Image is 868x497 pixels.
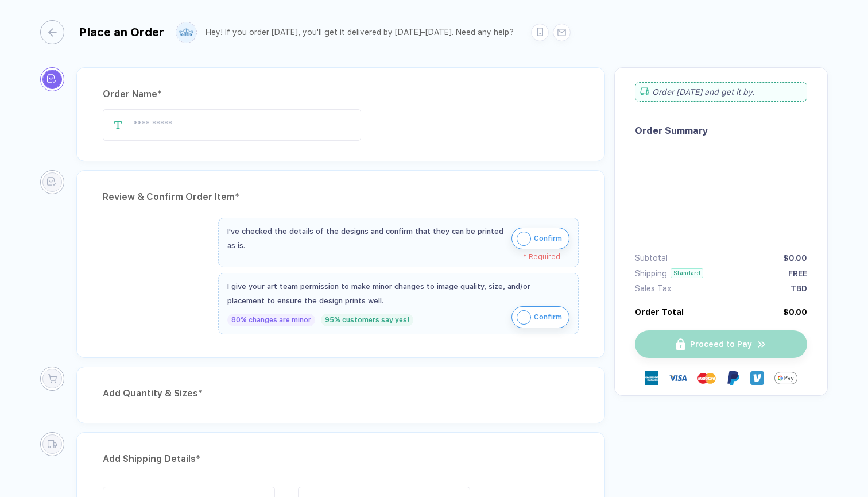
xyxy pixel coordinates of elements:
button: iconConfirm [511,228,569,249]
div: Order [DATE] and get it by . [635,82,807,102]
div: $0.00 [783,307,807,317]
img: user profile [176,22,196,43]
img: Paypal [726,371,740,385]
img: GPay [774,367,797,390]
div: 95% customers say yes! [321,314,413,326]
div: Subtotal [635,253,668,263]
img: master-card [697,369,716,387]
div: 80% changes are minor [227,314,315,326]
div: Shipping [635,269,667,278]
img: icon [517,310,531,325]
div: I give your art team permission to make minor changes to image quality, size, and/or placement to... [227,279,569,308]
img: visa [669,369,687,387]
div: Standard [671,268,703,278]
img: express [645,371,658,385]
div: Add Quantity & Sizes [103,384,579,403]
div: Hey! If you order [DATE], you'll get it delivered by [DATE]–[DATE]. Need any help? [206,28,514,37]
div: TBD [790,284,807,293]
span: Confirm [534,308,562,326]
div: Review & Confirm Order Item [103,188,579,206]
div: I've checked the details of the designs and confirm that they can be printed as is. [227,224,506,253]
div: Order Total [635,307,684,317]
span: Confirm [534,229,562,248]
div: Place an Order [79,25,164,39]
div: Order Name [103,85,579,103]
div: $0.00 [783,253,807,263]
div: Sales Tax [635,284,671,293]
button: iconConfirm [511,306,569,328]
img: icon [517,232,531,246]
div: Add Shipping Details [103,450,579,468]
div: Order Summary [635,125,807,136]
img: Venmo [750,371,764,385]
div: FREE [788,269,807,278]
div: * Required [227,253,560,261]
